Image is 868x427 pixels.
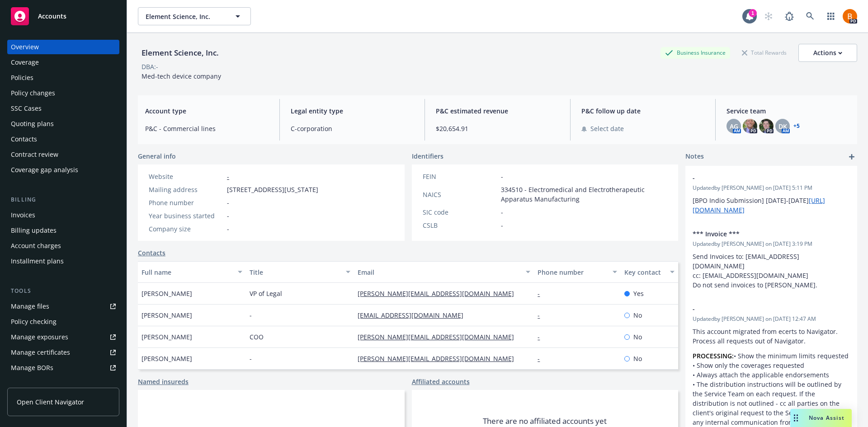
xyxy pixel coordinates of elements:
span: [PERSON_NAME] [142,354,192,363]
span: Service team [726,106,850,116]
a: Overview [7,40,119,54]
span: $20,654.91 [436,124,559,133]
a: Manage files [7,299,119,314]
span: [PERSON_NAME] [142,289,192,298]
div: Manage certificates [11,345,70,360]
span: There are no affiliated accounts yet [483,416,607,427]
div: Full name [142,267,232,277]
div: Billing updates [11,223,57,238]
div: 1 [749,9,757,17]
span: Med-tech device company [142,72,221,80]
p: Send Invoices to: [EMAIL_ADDRESS][DOMAIN_NAME] cc: [EMAIL_ADDRESS][DOMAIN_NAME] Do not send invoi... [693,252,850,290]
span: - [693,304,826,314]
a: Report a Bug [780,7,798,25]
div: SSC Cases [11,101,42,116]
button: Title [246,261,354,283]
a: - [538,354,547,363]
button: Email [354,261,534,283]
a: - [227,172,229,181]
span: Updated by [PERSON_NAME] on [DATE] 12:47 AM [693,315,850,323]
div: Company size [149,224,223,234]
div: Website [149,172,223,181]
span: Updated by [PERSON_NAME] on [DATE] 5:11 PM [693,184,850,192]
a: Policy changes [7,86,119,100]
a: [EMAIL_ADDRESS][DOMAIN_NAME] [358,311,471,319]
div: Contract review [11,147,58,162]
div: Policy changes [11,86,55,100]
span: - [227,198,229,207]
div: Coverage gap analysis [11,163,78,177]
div: Total Rewards [737,47,791,58]
a: Affiliated accounts [412,377,470,386]
div: Manage files [11,299,49,314]
a: Summary of insurance [7,376,119,390]
div: Phone number [149,198,223,207]
a: add [846,151,857,162]
span: [PERSON_NAME] [142,310,192,320]
strong: PROCESSING: [693,352,734,360]
span: - [501,221,503,230]
a: Policy checking [7,314,119,329]
div: Policy checking [11,314,57,329]
div: Invoices [11,208,35,222]
a: - [538,289,547,298]
a: Manage exposures [7,330,119,344]
a: SSC Cases [7,101,119,116]
div: Summary of insurance [11,376,80,390]
button: Full name [138,261,246,283]
span: Identifiers [412,151,443,161]
span: No [633,332,642,342]
span: - [227,224,229,234]
a: Quoting plans [7,117,119,131]
button: Actions [798,44,857,62]
span: [PERSON_NAME] [142,332,192,342]
span: Accounts [38,13,66,20]
button: Phone number [534,261,620,283]
div: SIC code [423,207,497,217]
a: Invoices [7,208,119,222]
span: [STREET_ADDRESS][US_STATE] [227,185,318,194]
span: Updated by [PERSON_NAME] on [DATE] 3:19 PM [693,240,850,248]
a: Start snowing [759,7,778,25]
span: No [633,354,642,363]
div: Installment plans [11,254,64,268]
span: - [250,354,252,363]
a: Policies [7,70,119,85]
span: - [250,310,252,320]
span: General info [138,151,176,161]
a: Contacts [138,248,165,258]
div: Element Science, Inc. [138,47,222,59]
div: FEIN [423,172,497,181]
span: Legal entity type [291,106,414,116]
button: Element Science, Inc. [138,7,251,25]
a: Switch app [822,7,840,25]
a: Manage certificates [7,345,119,360]
a: Accounts [7,4,119,29]
div: Overview [11,40,39,54]
span: Yes [633,289,644,298]
div: Coverage [11,55,39,70]
a: Search [801,7,819,25]
div: Actions [813,44,842,61]
span: - [227,211,229,221]
a: Coverage gap analysis [7,163,119,177]
a: Coverage [7,55,119,70]
div: Key contact [624,267,665,277]
span: - [693,173,826,183]
div: -Updatedby [PERSON_NAME] on [DATE] 5:11 PM[BPO Indio Submission] [DATE]-[DATE][URL][DOMAIN_NAME] [685,166,857,222]
span: VP of Legal [250,289,282,298]
span: Nova Assist [809,414,844,422]
span: 334510 - Electromedical and Electrotherapeutic Apparatus Manufacturing [501,185,668,204]
span: Open Client Navigator [17,397,84,407]
div: Account charges [11,239,61,253]
a: [PERSON_NAME][EMAIL_ADDRESS][DOMAIN_NAME] [358,289,521,298]
a: - [538,333,547,341]
a: +5 [793,123,800,129]
div: Year business started [149,211,223,221]
div: Policies [11,70,33,85]
p: [BPO Indio Submission] [DATE]-[DATE] [693,196,850,215]
a: - [538,311,547,319]
button: Nova Assist [790,409,852,427]
div: Drag to move [790,409,802,427]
